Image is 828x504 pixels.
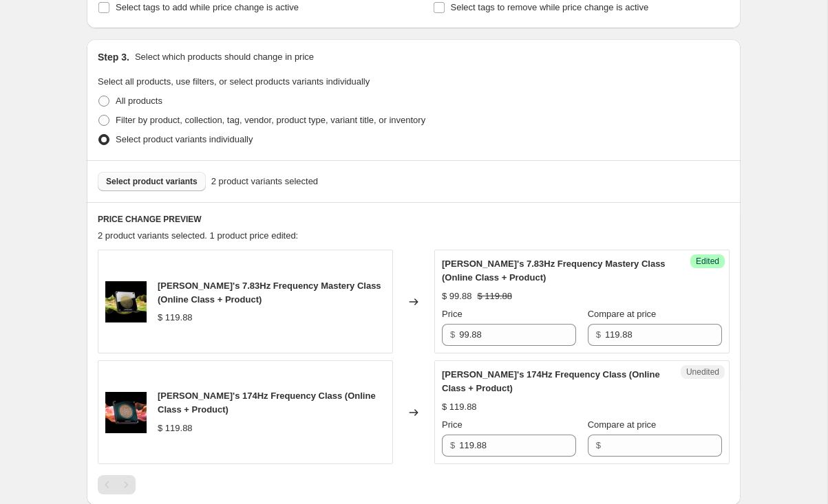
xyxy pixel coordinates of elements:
[211,175,318,188] span: 2 product variants selected
[596,440,601,450] span: $
[451,2,649,12] span: Select tags to remove while price change is active
[442,369,660,393] span: [PERSON_NAME]'s 174Hz Frequency Class (Online Class + Product)
[442,259,666,283] span: [PERSON_NAME]'s 7.83Hz Frequency Mastery Class (Online Class + Product)
[442,402,477,412] span: $ 119.88
[450,440,455,450] span: $
[98,50,129,64] h2: Step 3.
[98,475,136,494] nav: Pagination
[158,423,193,433] span: $ 119.88
[477,291,512,301] span: $ 119.88
[442,291,471,301] span: $ 99.88
[686,366,719,377] span: Unedited
[116,2,299,12] span: Select tags to add while price change is active
[98,230,298,241] span: 2 product variants selected. 1 product price edited:
[442,309,463,319] span: Price
[105,392,147,433] img: 174Hz_Frequency_Generator_1080x_3d1e62a1-48c4-4599-9dff-3e7d8448ca0a_80x.jpg
[596,329,601,340] span: $
[442,419,463,430] span: Price
[158,391,376,415] span: [PERSON_NAME]'s 174Hz Frequency Class (Online Class + Product)
[158,281,381,305] span: [PERSON_NAME]'s 7.83Hz Frequency Mastery Class (Online Class + Product)
[105,281,147,322] img: 7.83-Hz-Earth-Frequency-Generator-2_1080_1080x_c4755929-3e0b-4918-8985-0132ea4daaaa_80x.webp
[588,419,657,430] span: Compare at price
[98,76,370,87] span: Select all products, use filters, or select products variants individually
[696,256,719,267] span: Edited
[116,115,425,125] span: Filter by product, collection, tag, vendor, product type, variant title, or inventory
[450,329,455,340] span: $
[116,134,253,144] span: Select product variants individually
[98,214,730,225] h6: PRICE CHANGE PREVIEW
[116,96,162,106] span: All products
[588,309,657,319] span: Compare at price
[106,176,198,187] span: Select product variants
[158,312,193,322] span: $ 119.88
[135,50,314,64] p: Select which products should change in price
[98,172,206,191] button: Select product variants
